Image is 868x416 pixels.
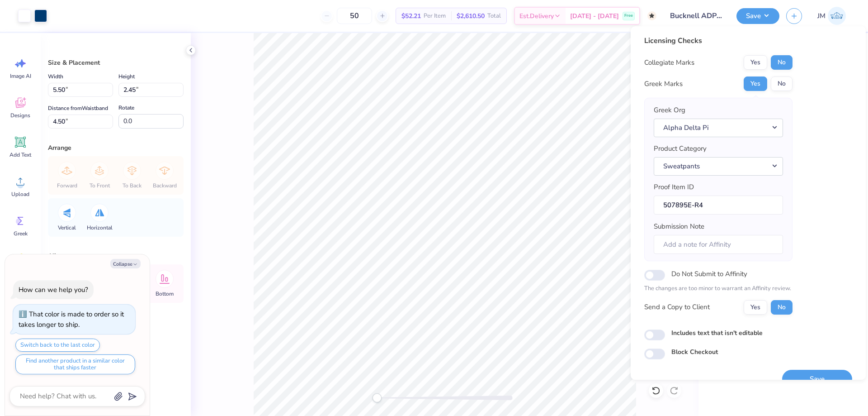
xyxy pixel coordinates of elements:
button: No [771,300,793,315]
button: No [771,55,793,70]
div: Licensing Checks [644,35,793,46]
p: The changes are too minor to warrant an Affinity review. [644,284,793,293]
label: Submission Note [654,221,704,232]
label: Width [48,71,63,82]
div: Size & Placement [48,58,184,67]
span: Upload [11,191,29,198]
span: Image AI [10,72,31,80]
input: Untitled Design [663,7,730,25]
label: Do Not Submit to Affinity [671,268,747,280]
span: Designs [10,112,30,119]
span: Greek [14,230,28,237]
span: Bottom [156,290,174,297]
button: Yes [744,300,767,315]
a: JM [813,7,850,25]
button: Sweatpants [654,157,783,176]
span: JM [817,11,826,21]
label: Height [118,71,135,82]
button: Collapse [110,259,141,268]
div: How can we help you? [19,285,88,294]
label: Greek Org [654,105,685,115]
label: Proof Item ID [654,182,694,192]
button: Save [736,8,779,24]
button: Alpha Delta Pi [654,119,783,137]
span: [DATE] - [DATE] [570,11,619,21]
span: Free [624,13,633,19]
label: Rotate [118,102,134,113]
span: Per Item [424,11,446,21]
span: Total [487,11,501,21]
span: Horizontal [87,224,113,231]
label: Distance from Waistband [48,103,108,114]
div: That color is made to order so it takes longer to ship. [19,310,124,329]
div: Arrange [48,143,184,153]
button: Yes [744,77,767,91]
span: Vertical [58,224,76,231]
div: Greek Marks [644,79,683,89]
span: $52.21 [401,11,421,21]
button: Find another product in a similar color that ships faster [15,354,135,374]
label: Block Checkout [671,347,718,357]
span: $2,610.50 [457,11,485,21]
input: – – [337,8,372,24]
span: Add Text [9,151,31,158]
div: Collegiate Marks [644,57,694,68]
button: No [771,77,793,91]
input: Add a note for Affinity [654,235,783,254]
div: Align [48,251,184,261]
button: Save [782,370,852,388]
button: Yes [744,55,767,70]
label: Includes text that isn't editable [671,328,763,338]
span: Est. Delivery [519,11,554,21]
div: Accessibility label [373,393,382,402]
div: Send a Copy to Client [644,302,710,312]
label: Product Category [654,143,707,154]
img: Joshua Macky Gaerlan [828,7,846,25]
button: Switch back to the last color [15,339,100,352]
